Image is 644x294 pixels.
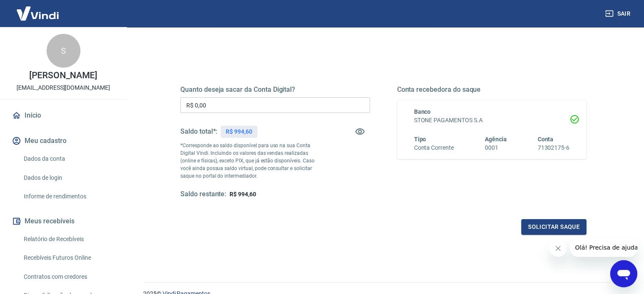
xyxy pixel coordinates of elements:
[20,150,116,168] a: Dados da conta
[17,83,110,92] p: [EMAIL_ADDRESS][DOMAIN_NAME]
[20,268,116,286] a: Contratos com credores
[414,116,570,125] h6: STONE PAGAMENTOS S.A
[5,6,71,13] span: Olá! Precisa de ajuda?
[537,136,553,143] span: Conta
[20,231,116,248] a: Relatório de Recebíveis
[414,143,454,152] h6: Conta Corrente
[10,212,116,231] button: Meus recebíveis
[180,127,217,136] h5: Saldo total*:
[47,34,80,68] div: S
[414,136,426,143] span: Tipo
[570,238,637,257] iframe: Mensagem da empresa
[226,127,252,136] p: R$ 994,60
[485,143,507,152] h6: 0001
[20,169,116,187] a: Dados de login
[29,71,97,80] p: [PERSON_NAME]
[610,260,637,287] iframe: Botão para abrir a janela de mensagens
[229,191,256,198] span: R$ 994,60
[20,249,116,267] a: Recebíveis Futuros Online
[485,136,507,143] span: Agência
[414,108,431,115] span: Banco
[180,190,226,199] h5: Saldo restante:
[20,188,116,205] a: Informe de rendimentos
[603,6,634,22] button: Sair
[550,240,567,257] iframe: Fechar mensagem
[537,143,569,152] h6: 71302175-6
[180,85,370,94] h5: Quanto deseja sacar da Conta Digital?
[397,85,587,94] h5: Conta recebedora do saque
[10,0,65,26] img: Vindi
[10,132,116,150] button: Meu cadastro
[180,142,323,180] p: *Corresponde ao saldo disponível para uso na sua Conta Digital Vindi. Incluindo os valores das ve...
[10,106,116,125] a: Início
[521,219,586,235] button: Solicitar saque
